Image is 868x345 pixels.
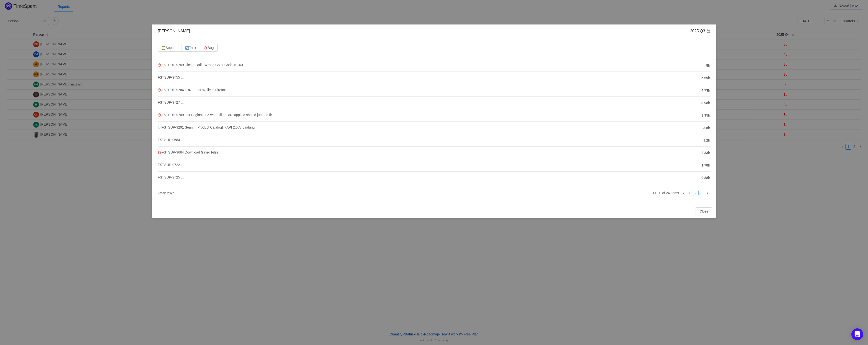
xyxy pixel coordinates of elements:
[699,190,704,196] a: 3
[701,150,710,155] span: 2.33h
[204,46,214,50] span: Bug
[204,46,208,50] img: 10303
[158,163,184,167] span: FSTSUP-9722 ...
[701,75,710,81] span: 5.69h
[158,88,226,92] span: FSTSUP-9784 T04 Footer Welle in Firefox
[701,113,710,118] span: 3.95h
[696,207,712,215] button: Close
[185,46,189,50] img: 10318
[158,63,162,67] img: 10303
[158,151,162,155] img: 10303
[687,190,692,196] a: 1
[701,163,710,168] span: 1.78h
[703,125,710,131] span: 3.5h
[158,126,162,130] img: 10318
[703,138,710,143] span: 3.2h
[701,175,710,180] span: 0.88h
[158,63,243,67] span: FSTSUP-9769 Dichtomatik: Wrong Color Code in T03
[158,28,190,34] div: [PERSON_NAME]
[162,46,166,50] img: 10312
[701,88,710,93] span: 4.73h
[693,190,698,196] a: 2
[653,190,679,196] li: 11-20 of 24 items
[158,175,184,179] span: FSTSUP-9725 ...
[851,328,863,340] div: Open Intercom Messenger
[701,100,710,106] span: 3.98h
[699,190,704,196] li: 3
[158,125,255,129] span: FSTSUP-9291 Search [Product Catalog] > API 2.0 Anbindung
[158,88,162,92] img: 10303
[681,190,687,196] li: Previous Page
[158,150,218,154] span: FSTSUP-9664 Download Gated Files
[158,138,184,142] span: FSTSUP-9684 ...
[158,75,184,79] span: FSTSUP-9755 ...
[706,192,709,195] i: icon: right
[158,113,275,117] span: FSTSUP-9709 List-Pagination> when filters are applied should jump to fir...
[158,100,184,104] span: FSTSUP-9727 ...
[158,191,175,195] span: Total: 202h
[682,192,685,195] i: icon: left
[693,190,699,196] li: 2
[706,63,710,68] span: 8h
[690,28,710,34] div: 2025 Q3
[185,46,196,50] span: Task
[704,190,710,196] li: Next Page
[162,46,178,50] span: Support
[158,113,162,117] img: 10303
